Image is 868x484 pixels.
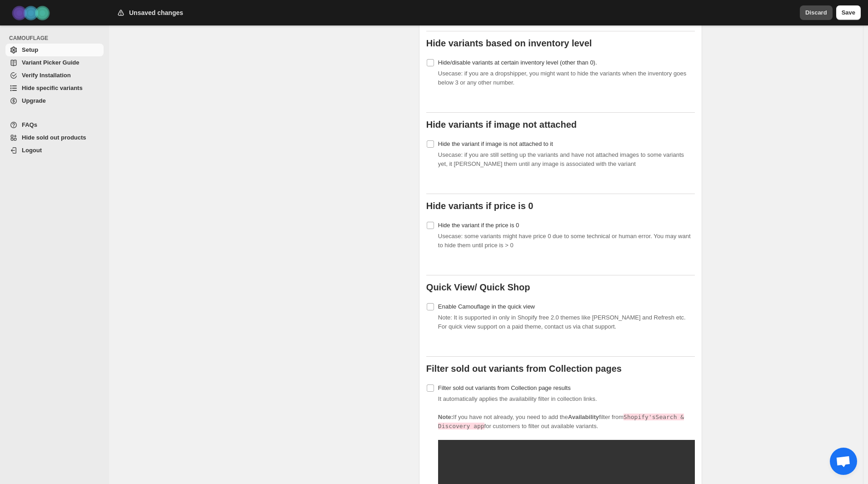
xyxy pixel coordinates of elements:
p: If you have not already, you need to add the filter from for customers to filter out available va... [438,413,695,431]
a: Setup [5,44,104,56]
span: Enable Camouflage in the quick view [438,303,535,310]
a: Upgrade [5,95,104,107]
h2: Unsaved changes [129,8,183,17]
a: Variant Picker Guide [5,56,104,69]
span: Setup [22,46,38,53]
span: Usecase: if you are a dropshipper, you might want to hide the variants when the inventory goes be... [438,70,686,86]
span: Usecase: if you are still setting up the variants and have not attached images to some variants y... [438,151,684,167]
span: FAQs [22,121,37,128]
span: Discard [805,8,827,17]
span: Note: It is supported in only in Shopify free 2.0 themes like [PERSON_NAME] and Refresh etc. For ... [438,314,686,330]
span: Upgrade [22,97,46,104]
a: Hide sold out products [5,131,104,144]
span: Filter sold out variants from Collection page results [438,384,571,391]
a: Hide specific variants [5,82,104,95]
span: Hide specific variants [22,85,83,91]
b: Hide variants based on inventory level [426,38,592,48]
a: Open chat [830,448,857,475]
button: Save [836,5,861,20]
span: CAMOUFLAGE [9,35,105,42]
button: Discard [800,5,833,20]
b: Hide variants if price is 0 [426,201,534,211]
b: Hide variants if image not attached [426,120,577,130]
b: Filter sold out variants from Collection pages [426,364,622,374]
span: Variant Picker Guide [22,59,79,66]
a: Verify Installation [5,69,104,82]
a: FAQs [5,119,104,131]
a: Logout [5,144,104,157]
span: Hide the variant if image is not attached to it [438,140,553,147]
span: Logout [22,147,42,154]
span: Verify Installation [22,72,71,79]
b: Quick View/ Quick Shop [426,282,530,292]
b: Note: [438,414,453,420]
span: Hide/disable variants at certain inventory level (other than 0). [438,59,597,66]
span: Usecase: some variants might have price 0 due to some technical or human error. You may want to h... [438,233,691,249]
span: Hide the variant if the price is 0 [438,222,519,229]
span: Save [842,8,855,17]
span: Hide sold out products [22,134,86,141]
strong: Availability [568,414,599,420]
